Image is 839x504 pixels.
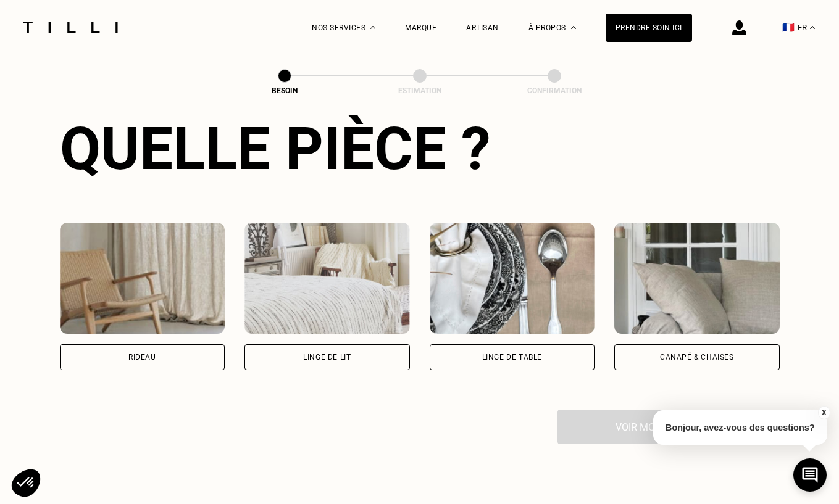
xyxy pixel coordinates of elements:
[782,22,795,33] span: 🇫🇷
[606,14,692,42] a: Prendre soin ici
[60,114,780,183] div: Quelle pièce ?
[358,86,482,95] div: Estimation
[653,410,827,445] p: Bonjour, avez-vous des questions?
[405,23,436,32] a: Marque
[493,86,616,95] div: Confirmation
[482,353,542,361] div: Linge de table
[223,86,346,95] div: Besoin
[60,223,225,334] img: Tilli retouche votre Rideau
[370,26,375,29] img: Menu déroulant
[19,22,122,33] img: Logo du service de couturière Tilli
[244,223,410,334] img: Tilli retouche votre Linge de lit
[660,353,734,361] div: Canapé & chaises
[810,26,815,29] img: menu déroulant
[571,26,576,29] img: Menu déroulant à propos
[303,353,351,361] div: Linge de lit
[732,20,746,35] img: icône connexion
[614,223,780,334] img: Tilli retouche votre Canapé & chaises
[430,223,595,334] img: Tilli retouche votre Linge de table
[817,406,830,419] button: X
[466,23,499,32] a: Artisan
[128,353,156,361] div: Rideau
